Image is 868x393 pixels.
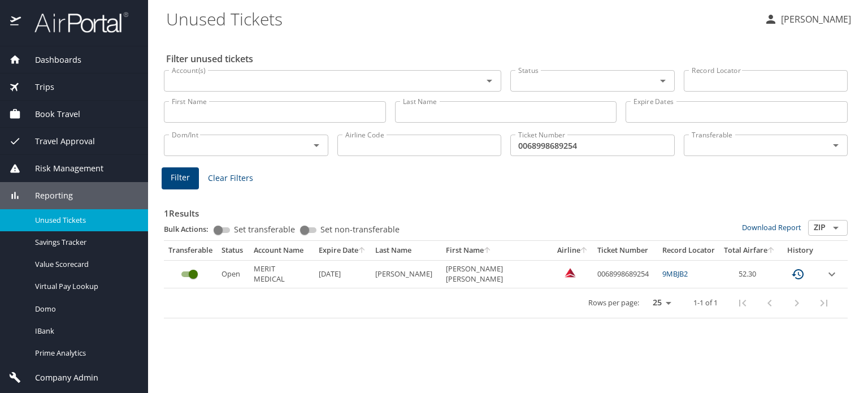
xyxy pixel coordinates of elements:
[314,260,371,288] td: [DATE]
[662,269,688,279] a: 9MBJB2
[825,267,839,281] button: expand row
[371,241,441,260] th: Last Name
[828,220,844,236] button: Open
[314,241,371,260] th: Expire Date
[21,108,80,120] span: Book Travel
[234,226,295,234] span: Set transferable
[171,171,190,185] span: Filter
[217,241,249,260] th: Status
[35,348,134,359] span: Prime Analytics
[21,189,73,202] span: Reporting
[588,299,639,306] p: Rows per page:
[22,11,128,33] img: airportal-logo.png
[371,260,441,288] td: [PERSON_NAME]
[484,247,492,254] button: sort
[358,247,366,254] button: sort
[35,259,134,270] span: Value Scorecard
[828,137,844,153] button: Open
[10,11,22,33] img: icon-airportal.png
[217,260,249,288] td: Open
[35,326,134,336] span: IBank
[780,241,821,260] th: History
[164,224,218,234] p: Bulk Actions:
[35,237,134,248] span: Savings Tracker
[778,12,851,26] p: [PERSON_NAME]
[441,260,553,288] td: [PERSON_NAME] [PERSON_NAME]
[767,247,775,254] button: sort
[21,135,95,148] span: Travel Approval
[320,226,400,234] span: Set non-transferable
[166,50,850,68] h2: Filter unused tickets
[719,241,780,260] th: Total Airfare
[719,260,780,288] td: 52.30
[208,171,253,185] span: Clear Filters
[203,168,258,189] button: Clear Filters
[35,215,134,226] span: Unused Tickets
[35,304,134,314] span: Domo
[21,81,54,93] span: Trips
[658,241,719,260] th: Record Locator
[580,247,588,254] button: sort
[693,299,718,306] p: 1-1 of 1
[655,73,671,89] button: Open
[21,54,81,66] span: Dashboards
[759,9,856,29] button: [PERSON_NAME]
[481,73,497,89] button: Open
[553,241,593,260] th: Airline
[249,260,314,288] td: MERIT MEDICAL
[249,241,314,260] th: Account Name
[309,137,324,153] button: Open
[35,281,134,292] span: Virtual Pay Lookup
[164,241,848,318] table: custom pagination table
[565,267,576,278] img: Delta Airlines
[164,200,848,220] h3: 1 Results
[593,241,658,260] th: Ticket Number
[166,1,755,36] h1: Unused Tickets
[21,372,98,384] span: Company Admin
[742,222,801,232] a: Download Report
[644,295,675,312] select: rows per page
[21,162,103,175] span: Risk Management
[168,245,212,256] div: Transferable
[441,241,553,260] th: First Name
[162,167,199,189] button: Filter
[593,260,658,288] td: 0068998689254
